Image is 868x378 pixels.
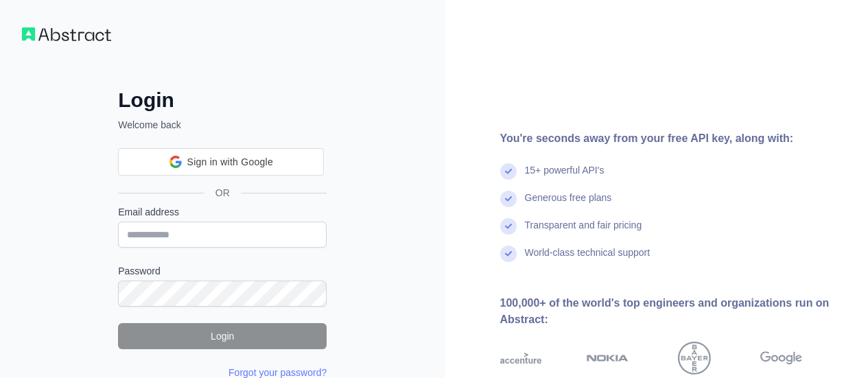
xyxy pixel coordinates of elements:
div: 100,000+ of the world's top engineers and organizations run on Abstract: [500,295,847,328]
img: check mark [500,218,517,235]
img: check mark [500,246,517,262]
a: Forgot your password? [228,367,327,378]
img: nokia [587,342,629,375]
div: Generous free plans [525,191,612,218]
div: 15+ powerful API's [525,163,605,191]
span: Sign in with Google [187,155,273,169]
div: Sign in with Google [118,148,324,176]
div: World-class technical support [525,246,650,273]
img: check mark [500,163,517,180]
div: You're seconds away from your free API key, along with: [500,130,847,147]
img: check mark [500,191,517,207]
div: Transparent and fair pricing [525,218,642,246]
img: Workflow [22,27,111,41]
span: OR [204,186,241,200]
img: accenture [500,342,542,375]
img: bayer [678,342,711,375]
label: Email address [118,205,327,219]
button: Login [118,323,327,349]
h2: Login [118,88,327,113]
label: Password [118,264,327,278]
img: google [760,342,802,375]
p: Welcome back [118,118,327,132]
